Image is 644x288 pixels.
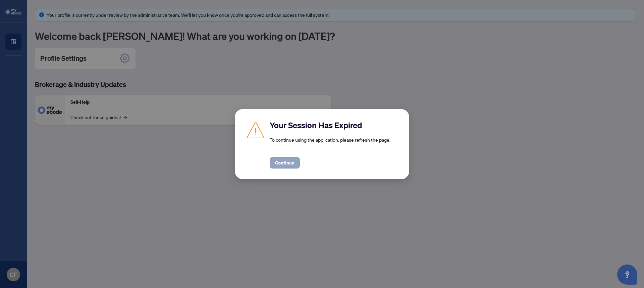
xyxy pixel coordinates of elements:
button: Continue [270,157,300,169]
img: Caution icon [246,120,266,140]
button: Open asap [617,265,637,285]
span: Continue [275,157,294,168]
h2: Your Session Has Expired [270,120,398,131]
div: To continue using the application, please refresh the page. [270,120,398,169]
